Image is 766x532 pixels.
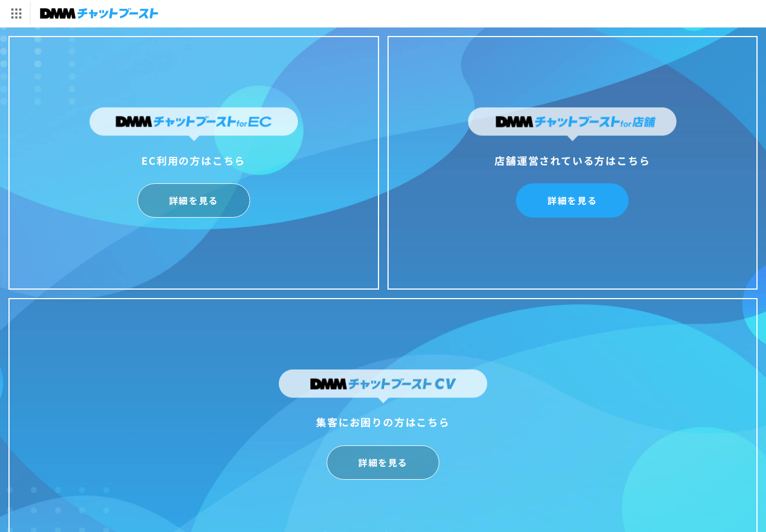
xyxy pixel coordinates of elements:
a: 詳細を見る [137,183,250,218]
img: サービス [2,2,30,25]
img: チャットブースト [40,6,158,21]
img: DMMチャットブーストforEC [90,107,298,141]
div: EC利用の方はこちら [90,151,298,169]
a: 詳細を見る [327,445,439,480]
img: DMMチャットブーストCV [279,369,487,403]
img: DMMチャットブーストfor店舗 [468,107,676,141]
div: 店舗運営されている方はこちら [468,151,676,169]
a: 詳細を見る [516,183,629,218]
div: 集客にお困りの方はこちら [279,413,487,431]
